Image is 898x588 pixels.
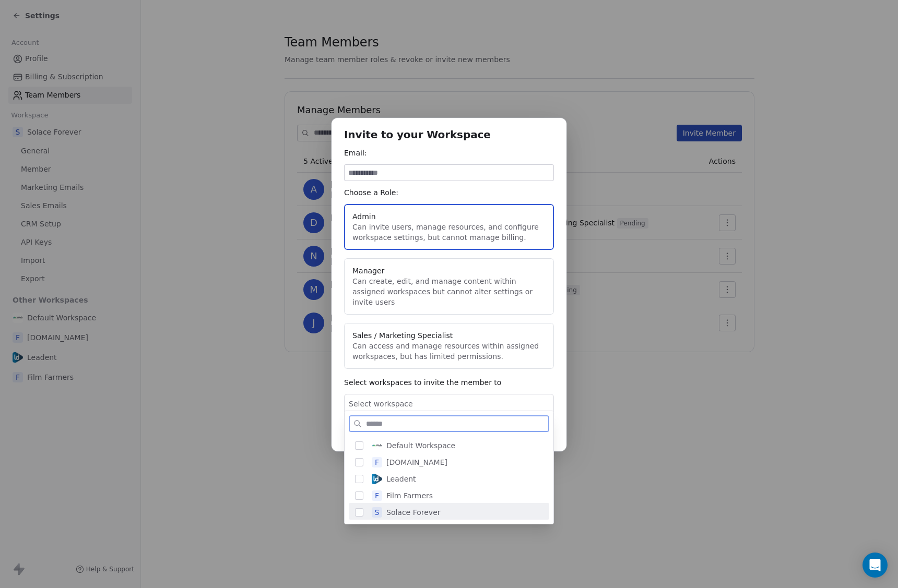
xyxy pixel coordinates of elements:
img: ws-logo.jpg [372,440,382,451]
span: Default Workspace [386,440,455,451]
img: Leadent%20Digital%20Icon.png [372,474,382,484]
span: Film Farmers [386,490,433,501]
span: Leadent [386,474,416,484]
span: [DOMAIN_NAME] [386,457,447,467]
div: Suggestions [349,436,549,520]
span: F [372,490,382,501]
span: Solace Forever [386,507,441,518]
span: S [372,507,382,518]
span: f [372,457,382,467]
